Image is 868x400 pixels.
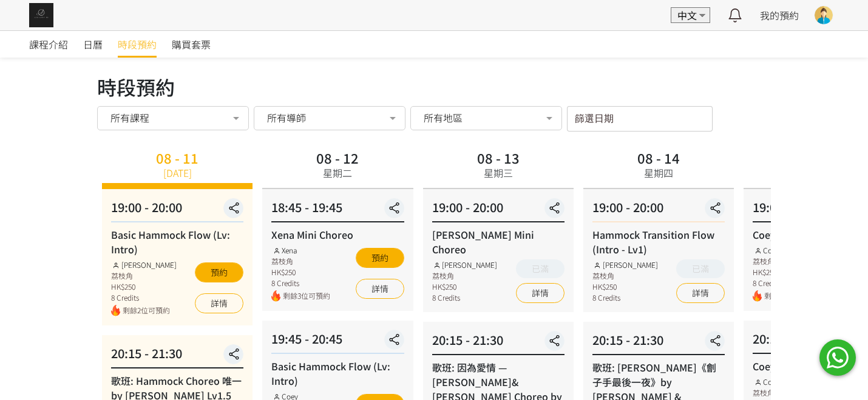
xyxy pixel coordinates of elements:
[567,106,713,132] input: 篩選日期
[592,292,658,303] div: 8 Credits
[271,256,330,267] div: 荔枝角
[29,31,68,58] a: 課程介紹
[764,290,812,302] span: 剩餘3位可預約
[271,198,404,222] div: 18:45 - 19:45
[271,290,280,302] img: fire.png
[110,112,149,124] span: 所有課程
[271,359,404,388] div: Basic Hammock Flow (Lv: Intro)
[29,37,68,52] span: 課程介紹
[267,112,306,124] span: 所有導師
[111,344,243,368] div: 20:15 - 21:30
[477,151,520,164] div: 08 - 13
[592,281,658,292] div: HK$250
[753,278,812,288] div: 8 Credits
[753,256,812,267] div: 荔枝角
[432,259,498,270] div: [PERSON_NAME]
[111,281,177,292] div: HK$250
[676,259,725,278] button: 已滿
[111,305,120,316] img: fire.png
[592,227,725,256] div: Hammock Transition Flow (Intro - Lv1)
[484,165,513,180] div: 星期三
[123,305,177,316] span: 剩餘2位可預約
[172,37,211,52] span: 購買套票
[83,31,103,58] a: 日曆
[111,259,177,270] div: [PERSON_NAME]
[111,292,177,303] div: 8 Credits
[432,270,498,281] div: 荔枝角
[271,278,330,288] div: 8 Credits
[753,290,762,302] img: fire.png
[271,227,404,242] div: Xena Mini Choreo
[283,290,330,302] span: 剩餘3位可預約
[432,331,565,355] div: 20:15 - 21:30
[432,198,565,222] div: 19:00 - 20:00
[424,112,463,124] span: 所有地區
[271,267,330,278] div: HK$250
[356,248,404,268] button: 預約
[111,270,177,281] div: 荔枝角
[172,31,211,58] a: 購買套票
[118,31,157,58] a: 時段預約
[753,267,812,278] div: HK$250
[83,37,103,52] span: 日曆
[753,387,812,398] div: 荔枝角
[111,227,243,256] div: Basic Hammock Flow (Lv: Intro)
[118,37,157,52] span: 時段預約
[637,151,680,164] div: 08 - 14
[644,165,673,180] div: 星期四
[592,331,725,355] div: 20:15 - 21:30
[432,292,498,303] div: 8 Credits
[753,376,812,387] div: Coey
[323,165,352,180] div: 星期二
[516,283,565,303] a: 詳情
[432,227,565,256] div: [PERSON_NAME] Mini Choreo
[356,279,404,299] a: 詳情
[195,293,243,313] a: 詳情
[156,151,198,164] div: 08 - 11
[432,281,498,292] div: HK$250
[592,198,725,222] div: 19:00 - 20:00
[316,151,359,164] div: 08 - 12
[760,8,799,22] a: 我的預約
[516,259,565,278] button: 已滿
[676,283,725,303] a: 詳情
[592,259,658,270] div: [PERSON_NAME]
[29,3,53,27] img: img_61c0148bb0266
[271,245,330,256] div: Xena
[753,245,812,256] div: Coey
[195,262,243,282] button: 預約
[163,165,192,180] div: [DATE]
[111,198,243,222] div: 19:00 - 20:00
[97,72,771,101] div: 時段預約
[271,330,404,354] div: 19:45 - 20:45
[592,270,658,281] div: 荔枝角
